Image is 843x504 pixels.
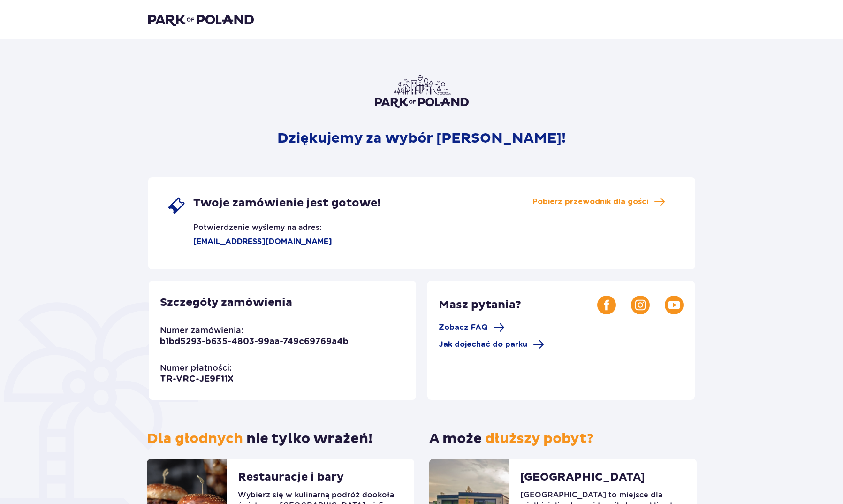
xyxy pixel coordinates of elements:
img: Instagram [631,296,650,314]
span: Zobacz FAQ [439,322,488,333]
img: single ticket icon [167,196,186,215]
p: [GEOGRAPHIC_DATA] [520,470,645,490]
a: Zobacz FAQ [439,322,505,333]
a: Pobierz przewodnik dla gości [532,196,665,207]
p: Masz pytania? [439,298,597,312]
img: Facebook [597,296,616,314]
p: Restauracje i bary [238,470,344,490]
img: Youtube [665,296,684,314]
p: [EMAIL_ADDRESS][DOMAIN_NAME] [167,237,332,247]
span: dłuższy pobyt? [485,430,594,447]
p: Szczegóły zamówienia [160,296,292,310]
p: nie tylko wrażeń! [147,430,372,448]
span: Twoje zamówienie jest gotowe! [193,196,380,210]
span: Pobierz przewodnik dla gości [532,197,648,207]
img: Park of Poland logo [148,13,254,26]
p: Potwierdzenie wyślemy na adres: [167,215,321,233]
span: Dla głodnych [147,430,243,447]
span: Jak dojechać do parku [439,339,527,350]
img: Park of Poland logo [375,75,469,108]
p: Dziękujemy za wybór [PERSON_NAME]! [277,130,566,147]
p: b1bd5293-b635-4803-99aa-749c69769a4b [160,336,349,347]
p: Numer zamówienia: [160,325,243,336]
p: TR-VRC-JE9F11X [160,374,234,385]
p: Numer płatności: [160,362,232,374]
p: A może [429,430,594,448]
a: Jak dojechać do parku [439,339,544,350]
